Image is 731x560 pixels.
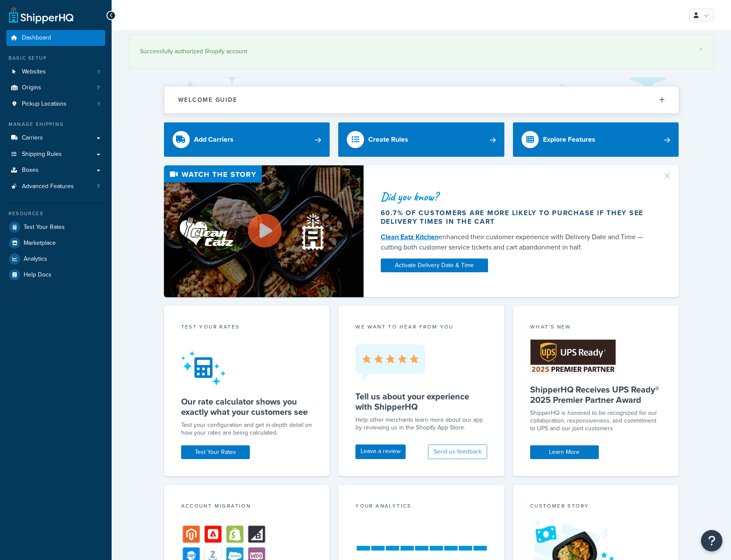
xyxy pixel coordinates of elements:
a: Clean Eatz Kitchen [381,232,439,242]
span: Test Your Rates [24,224,65,231]
div: Basic Setup [6,55,105,62]
a: Learn More [530,445,599,459]
a: Websites1 [6,64,105,80]
a: Analytics [6,251,105,267]
li: Advanced Features [6,179,105,195]
a: Dashboard [6,30,105,46]
li: Origins [6,80,105,96]
a: Test Your Rates [181,445,250,459]
h5: Tell us about your experience with ShipperHQ [355,391,487,412]
img: Video thumbnail [164,165,364,297]
span: Websites [22,68,46,76]
a: Advanced Features7 [6,179,105,195]
span: 1 [98,100,100,108]
h5: Our rate calculator shows you exactly what your customers see [181,396,313,417]
a: Help Docs [6,267,105,283]
a: Activate Delivery Date & Time [381,259,488,272]
button: Open Resource Center [701,530,722,551]
span: 1 [98,68,100,76]
span: Shipping Rules [22,151,62,158]
div: What's New [530,323,662,333]
div: Explore Features [543,134,595,146]
a: Create Rules [338,122,504,157]
span: Boxes [22,167,39,174]
span: Carriers [22,134,43,142]
a: Carriers [6,130,105,146]
a: Test Your Rates [6,219,105,235]
div: Resources [6,210,105,217]
a: Boxes [6,162,105,178]
div: Did you know? [381,191,652,203]
p: we want to hear from you [355,323,487,331]
div: Your Analytics [355,502,487,512]
span: Pickup Locations [22,100,67,108]
a: × [699,46,703,52]
span: Origins [22,84,41,91]
span: 7 [97,183,100,190]
span: Advanced Features [22,183,74,190]
span: 7 [97,84,100,91]
button: Send us feedback [428,444,487,459]
div: Add Carriers [194,134,234,146]
span: Dashboard [22,34,51,42]
span: Help Docs [24,271,52,279]
a: Origins7 [6,80,105,96]
div: Test your rates [181,323,313,333]
a: Shipping Rules [6,146,105,162]
div: Test your configuration and get in-depth detail on how your rates are being calculated. [181,421,313,437]
div: Create Rules [368,134,408,146]
p: Help other merchants learn more about our app by reviewing us in the Shopify App Store. [355,416,487,432]
li: Pickup Locations [6,96,105,112]
li: Websites [6,64,105,80]
div: Customer Story [530,502,662,512]
div: enhanced their customer experience with Delivery Date and Time — cutting both customer service ti... [381,232,652,253]
a: Add Carriers [164,122,330,157]
p: ShipperHQ is honored to be recognized for our collaboration, responsiveness, and commitment to UP... [530,409,662,432]
h2: Welcome Guide [178,97,237,103]
h5: ShipperHQ Receives UPS Ready® 2025 Premier Partner Award [530,384,662,405]
span: Analytics [24,256,47,263]
button: Welcome Guide [164,86,679,113]
div: 60.7% of customers are more likely to purchase if they see delivery times in the cart [381,209,652,226]
a: Pickup Locations1 [6,96,105,112]
div: Successfully authorized Shopify account [140,46,703,58]
div: Manage Shipping [6,121,105,128]
a: Marketplace [6,235,105,251]
div: Account Migration [181,502,313,512]
a: Explore Features [513,122,679,157]
span: Marketplace [24,240,56,247]
a: Leave a review [355,444,406,459]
